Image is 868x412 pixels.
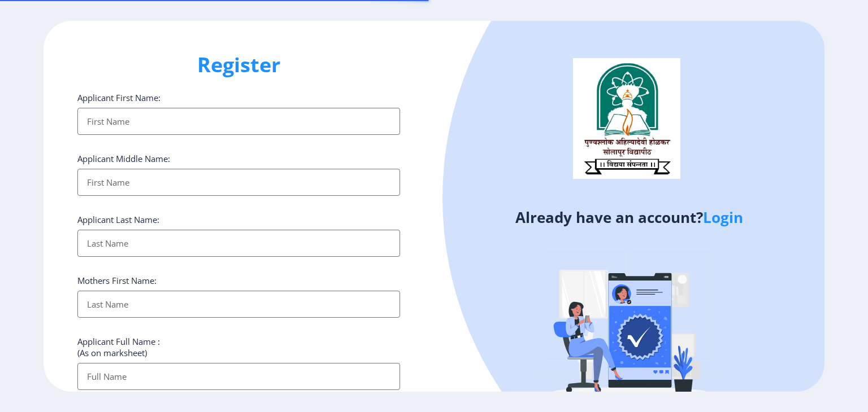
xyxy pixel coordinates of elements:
label: Applicant Full Name : (As on marksheet) [77,336,160,358]
input: First Name [77,108,400,135]
h4: Already have an account? [442,208,816,226]
label: Applicant Last Name: [77,214,159,225]
img: logo [573,58,680,179]
a: Login [703,207,743,227]
label: Applicant Middle Name: [77,153,170,164]
label: Applicant First Name: [77,92,160,103]
input: First Name [77,169,400,196]
h1: Register [77,51,400,78]
input: Last Name [77,230,400,257]
input: Last Name [77,291,400,318]
label: Mothers First Name: [77,275,157,286]
input: Full Name [77,363,400,390]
